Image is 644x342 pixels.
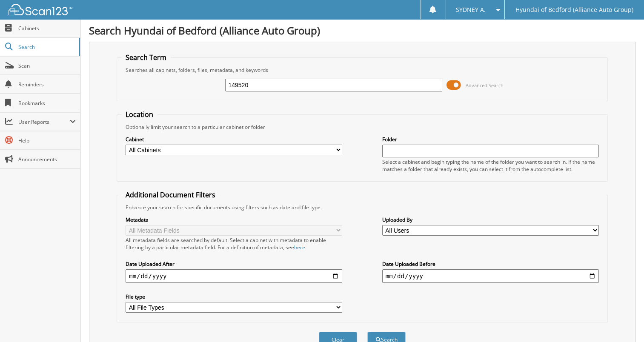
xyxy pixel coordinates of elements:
span: User Reports [18,118,70,125]
div: Select a cabinet and begin typing the name of the folder you want to search in. If the name match... [382,158,599,173]
span: Hyundai of Bedford (Alliance Auto Group) [515,7,633,12]
span: Search [18,43,74,51]
input: start [126,269,342,283]
label: Uploaded By [382,216,599,223]
label: Cabinet [126,136,342,143]
span: Bookmarks [18,100,76,107]
span: Announcements [18,156,76,163]
legend: Search Term [121,53,171,62]
span: SYDNEY A. [456,7,486,12]
input: end [382,269,599,283]
a: here [294,244,305,251]
label: Metadata [126,216,342,223]
legend: Additional Document Filters [121,190,220,199]
span: Scan [18,62,76,69]
label: File type [126,293,342,300]
div: Optionally limit your search to a particular cabinet or folder [121,123,603,131]
label: Date Uploaded After [126,260,342,268]
span: Cabinets [18,25,76,32]
iframe: Chat Widget [601,301,644,342]
img: scan123-logo-white.svg [9,4,72,15]
div: Enhance your search for specific documents using filters such as date and file type. [121,204,603,211]
div: Searches all cabinets, folders, files, metadata, and keywords [121,66,603,74]
legend: Location [121,110,157,119]
h1: Search Hyundai of Bedford (Alliance Auto Group) [89,23,635,37]
label: Date Uploaded Before [382,260,599,268]
span: Reminders [18,81,76,88]
span: Help [18,137,76,144]
span: Advanced Search [466,82,504,88]
label: Folder [382,136,599,143]
div: All metadata fields are searched by default. Select a cabinet with metadata to enable filtering b... [126,237,342,251]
